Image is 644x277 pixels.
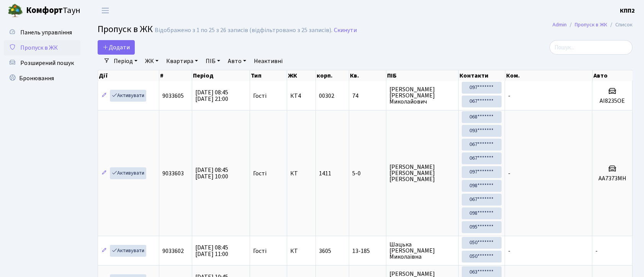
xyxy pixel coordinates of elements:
[20,28,72,37] span: Панель управління
[192,70,250,81] th: Період
[290,248,312,254] span: КТ
[98,70,159,81] th: Дії
[508,169,510,178] span: -
[607,21,633,29] li: Список
[389,164,455,182] span: [PERSON_NAME] [PERSON_NAME] [PERSON_NAME]
[352,248,383,254] span: 13-185
[389,241,455,260] span: Шацька [PERSON_NAME] Миколаївна
[26,4,63,16] b: Комфорт
[349,70,386,81] th: Кв.
[110,90,146,102] a: Активувати
[253,93,266,99] span: Гості
[352,170,383,177] span: 5-0
[250,70,287,81] th: Тип
[459,70,505,81] th: Контакти
[290,170,312,177] span: КТ
[595,247,598,255] span: -
[508,92,510,100] span: -
[225,55,249,68] a: Авто
[203,55,223,68] a: ПІБ
[4,25,80,40] a: Панель управління
[195,88,228,103] span: [DATE] 08:45 [DATE] 21:00
[595,97,629,105] h5: AI8235OE
[508,247,510,255] span: -
[98,40,135,55] a: Додати
[4,71,80,86] a: Бронювання
[195,166,228,181] span: [DATE] 08:45 [DATE] 10:00
[162,247,184,255] span: 9033602
[593,70,633,81] th: Авто
[549,40,633,55] input: Пошук...
[253,248,266,254] span: Гості
[103,43,130,52] span: Додати
[8,3,23,18] img: logo.png
[20,59,74,67] span: Розширений пошук
[20,44,58,52] span: Пропуск в ЖК
[552,21,567,29] a: Admin
[96,4,115,17] button: Переключити навігацію
[162,169,184,178] span: 9033603
[319,247,331,255] span: 3605
[386,70,459,81] th: ПІБ
[19,74,54,83] span: Бронювання
[163,55,201,68] a: Квартира
[389,86,455,105] span: [PERSON_NAME] [PERSON_NAME] Миколайович
[4,55,80,71] a: Розширений пошук
[505,70,593,81] th: Ком.
[334,27,357,34] a: Скинути
[620,6,635,15] a: КПП2
[26,4,80,17] span: Таун
[162,92,184,100] span: 9033605
[620,6,635,15] b: КПП2
[253,170,266,177] span: Гості
[316,70,349,81] th: корп.
[595,175,629,182] h5: АА7373МН
[111,55,141,68] a: Період
[4,40,80,55] a: Пропуск в ЖК
[195,243,228,258] span: [DATE] 08:45 [DATE] 11:00
[319,169,331,178] span: 1411
[352,93,383,99] span: 74
[142,55,162,68] a: ЖК
[98,23,153,36] span: Пропуск в ЖК
[290,93,312,99] span: КТ4
[541,17,644,33] nav: breadcrumb
[575,21,607,29] a: Пропуск в ЖК
[155,27,332,34] div: Відображено з 1 по 25 з 26 записів (відфільтровано з 25 записів).
[110,167,146,179] a: Активувати
[287,70,316,81] th: ЖК
[319,92,334,100] span: 00302
[110,245,146,257] a: Активувати
[251,55,286,68] a: Неактивні
[159,70,192,81] th: #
